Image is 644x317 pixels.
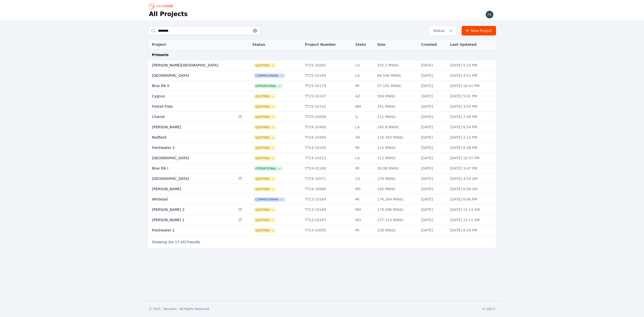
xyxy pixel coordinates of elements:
td: TT23-10168 [302,205,353,215]
span: Quoting [254,63,276,67]
td: TT23-10167 [302,215,353,225]
a: New Project [462,26,496,35]
tr: Blue Elk IOperationalTT24-10169MI26.98 MWdc[DATE][DATE] 3:47 PM [148,163,496,174]
td: Chariot [148,112,236,122]
td: TT23-10169 [302,194,353,205]
button: Commisioning [254,74,285,78]
td: 312 MWdc [375,153,419,163]
td: 237.214 MWdc [375,215,419,225]
td: MO [353,215,375,225]
td: 133.783 MWdc [375,132,419,143]
td: [DATE] 6:38 PM [448,143,496,153]
span: Quoting [254,228,276,232]
button: Quoting [254,218,276,222]
td: [DATE] [419,215,448,225]
td: [DATE] 10:57 PM [448,153,496,163]
td: TT25-10262 [302,60,353,70]
td: [DATE] [419,153,448,163]
td: 195 MWdc [375,184,419,194]
button: Quoting [254,115,276,119]
tr: [PERSON_NAME]QuotingTT24-10400LA245.6 MWdc[DATE][DATE] 6:54 PM [148,122,496,132]
td: MI [353,225,375,235]
span: Quoting [254,177,276,181]
tr: [PERSON_NAME][GEOGRAPHIC_DATA]QuotingTT25-10262LA255.2 MWdc[DATE][DATE] 5:22 PM [148,60,496,70]
tr: Freshwater 1QuotingTT23-10055MI239 MWdc[DATE][DATE] 6:39 PM [148,225,496,235]
tr: [PERSON_NAME]QuotingTT24-10068MS195 MWdc[DATE][DATE] 6:09 AM [148,184,496,194]
td: [PERSON_NAME] [148,184,236,194]
td: [DATE] [419,101,448,112]
td: [DATE] [419,122,448,132]
td: [PERSON_NAME] 1 [148,215,236,225]
td: [DATE] 6:06 PM [448,194,496,205]
td: [DATE] 6:09 AM [448,184,496,194]
td: NM [353,101,375,112]
td: [DATE] 12:13 AM [448,205,496,215]
th: Size [375,39,419,50]
span: Quoting [254,156,276,160]
td: Whitetail [148,194,236,205]
td: TT24-10068 [302,184,353,194]
td: TT24-10335 [302,143,353,153]
td: 179.096 MWdc [375,205,419,215]
td: 211 MWdc [375,112,419,122]
span: Operational [254,84,283,88]
tr: [GEOGRAPHIC_DATA]QuotingTT24-10071CA270 MWdc[DATE][DATE] 4:53 AM [148,174,496,184]
td: 176.284 MWdc [375,194,419,205]
span: Quoting [254,94,276,98]
td: [DATE] 10:41 PM [448,81,496,91]
td: [DATE] [419,174,448,184]
td: 27.181 MWdc [375,81,419,91]
td: MI [353,143,375,153]
td: [DATE] 5:22 PM [448,60,496,70]
td: [DATE] [419,91,448,101]
td: [DATE] [419,132,448,143]
td: [GEOGRAPHIC_DATA] [148,153,236,163]
tr: WhitetailCommisioningTT23-10169MI176.284 MWdc[DATE][DATE] 6:06 PM [148,194,496,205]
button: Commisioning [254,197,285,202]
td: [DATE] 3:47 PM [448,163,496,174]
td: [GEOGRAPHIC_DATA] [148,70,236,81]
td: TT25-10179 [302,81,353,91]
th: Created [419,39,448,50]
td: Blue Elk II [148,81,236,91]
td: Redfield [148,132,236,143]
td: CA [353,174,375,184]
td: TT25-10058 [302,112,353,122]
td: 504 MWdc [375,91,419,101]
td: 239 MWdc [375,225,419,235]
td: MI [353,194,375,205]
td: [DATE] [419,194,448,205]
td: MI [353,81,375,91]
td: [DATE] 4:53 AM [448,174,496,184]
tr: Blue Elk IIOperationalTT25-10179MI27.181 MWdc[DATE][DATE] 10:41 PM [148,81,496,91]
div: v1.262.0 [482,307,495,311]
td: 245.6 MWdc [375,122,419,132]
td: 270 MWdc [375,174,419,184]
span: Status [431,28,445,33]
td: AR [353,132,375,143]
th: Status [250,39,302,50]
td: [DATE] 3:43 PM [448,101,496,112]
td: LA [353,153,375,163]
tr: CygnusQuotingTT25-10147AZ504 MWdc[DATE][DATE] 5:01 PM [148,91,496,101]
td: [DATE] [419,184,448,194]
td: TT24-10169 [302,163,353,174]
td: Foxtail Flats [148,101,236,112]
td: [DATE] [419,60,448,70]
td: MI [353,163,375,174]
tr: [GEOGRAPHIC_DATA]QuotingTT24-10223LA312 MWdc[DATE][DATE] 10:57 PM [148,153,496,163]
h1: All Projects [149,10,188,18]
td: Freshwater 2 [148,143,236,153]
button: Quoting [254,136,276,140]
td: [DATE] 2:11 PM [448,132,496,143]
span: Quoting [254,125,276,129]
tr: ChariotQuotingTT25-10058IL211 MWdc[DATE][DATE] 7:48 PM [148,112,496,122]
th: Project Number [302,39,353,50]
td: [DATE] [419,112,448,122]
th: Last Updated [448,39,496,50]
td: 255.2 MWdc [375,60,419,70]
td: IL [353,112,375,122]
